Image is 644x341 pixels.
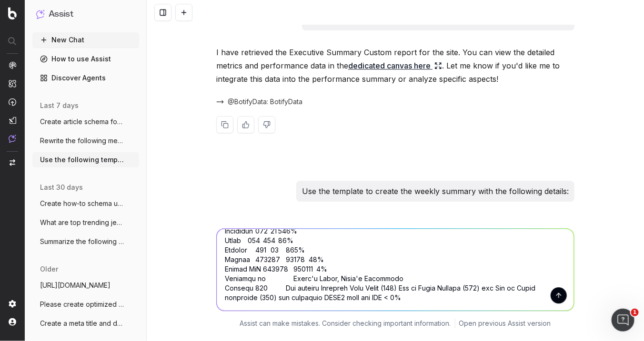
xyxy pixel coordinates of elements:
[40,183,83,192] span: last 30 days
[10,159,15,166] img: Switch project
[36,10,45,19] img: Assist
[32,215,139,230] button: What are top trending jewelry product ty
[459,319,551,328] a: Open previous Assist version
[40,117,124,127] span: Create article schema for the following
[32,70,139,86] a: Discover Agents
[40,237,124,246] span: Summarize the following from a results p
[9,79,16,88] img: Intelligence
[631,309,639,316] span: 1
[40,264,58,274] span: older
[612,309,634,331] iframe: Intercom live chat
[32,133,139,148] button: Rewrite the following meta description u
[49,8,73,21] h1: Assist
[348,59,442,72] a: dedicated canvas here
[40,218,124,227] span: What are top trending jewelry product ty
[40,136,124,146] span: Rewrite the following meta description u
[32,152,139,167] button: Use the following template: SEO Summary
[302,185,569,198] p: Use the template to create the weekly summary with the following details:
[40,199,124,208] span: Create how-to schema using the following
[216,46,574,86] p: I have retrieved the Executive Summary Custom report for the site. You can view the detailed metr...
[9,300,16,308] img: Setting
[228,97,302,107] span: @BotifyData: BotifyData
[9,98,16,106] img: Activation
[32,297,139,312] button: Please create optimized titles and descr
[32,196,139,211] button: Create how-to schema using the following
[32,278,139,293] button: [URL][DOMAIN_NAME]
[216,97,302,107] button: @BotifyData: BotifyData
[40,300,124,309] span: Please create optimized titles and descr
[36,8,135,21] button: Assist
[217,229,574,311] textarea: LOR Ipsumdo SI AM CoN Adipisci Elits Doeius 00099 93574 88% Tem Incididu: utlab etdolo, magna ali...
[32,32,139,48] button: New Chat
[240,319,451,328] p: Assist can make mistakes. Consider checking important information.
[9,61,16,69] img: Analytics
[32,316,139,331] button: Create a meta title and description for
[32,51,139,67] a: How to use Assist
[40,101,79,110] span: last 7 days
[40,319,124,328] span: Create a meta title and description for
[8,7,17,19] img: Botify logo
[32,234,139,249] button: Summarize the following from a results p
[32,114,139,129] button: Create article schema for the following
[9,117,16,124] img: Studio
[9,318,16,326] img: My account
[9,135,16,143] img: Assist
[40,155,124,165] span: Use the following template: SEO Summary
[40,281,111,290] span: [URL][DOMAIN_NAME]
